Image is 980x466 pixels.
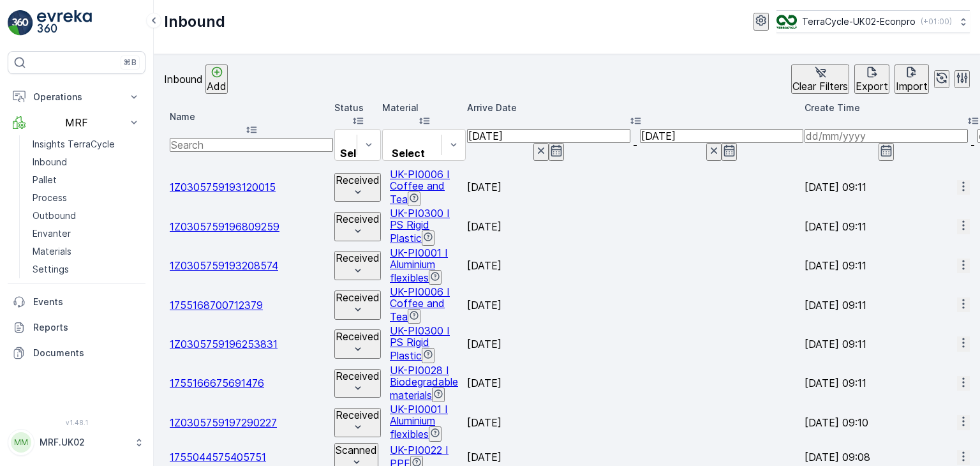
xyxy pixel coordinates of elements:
[776,10,970,33] button: TerraCycle-UK02-Econpro(+01:00)
[8,84,145,110] button: Operations
[334,173,381,202] button: Received
[8,340,145,366] a: Documents
[33,347,140,359] p: Documents
[164,11,225,32] p: Inbound
[8,289,145,315] a: Events
[33,263,69,276] p: Settings
[856,80,888,92] p: Export
[467,365,803,402] td: [DATE]
[33,209,76,222] p: Outbound
[336,252,380,264] p: Received
[33,156,67,169] p: Inbound
[776,15,797,29] img: terracycle_logo_wKaHoWT.png
[33,296,140,308] p: Events
[33,321,140,334] p: Reports
[921,17,952,27] p: ( +01:00 )
[8,10,33,36] img: logo
[467,403,803,441] td: [DATE]
[334,329,381,359] button: Received
[390,403,448,440] a: UK-PI0001 I Aluminium flexibles
[11,432,31,453] div: MM
[8,315,145,340] a: Reports
[791,64,849,94] button: Clear Filters
[170,110,333,123] p: Name
[895,64,929,94] button: Import
[336,370,380,382] p: Received
[805,129,968,143] input: dd/mm/yyyy
[170,377,264,389] a: 1755166675691476
[33,117,120,128] p: MRF
[27,260,145,278] a: Settings
[334,101,381,114] p: Status
[467,129,630,143] input: dd/mm/yyyy
[33,91,120,103] p: Operations
[334,369,381,398] button: Received
[170,451,266,463] a: 1755044575405751
[33,227,71,240] p: Envanter
[334,251,381,280] button: Received
[27,153,145,171] a: Inbound
[336,331,380,342] p: Received
[334,212,381,241] button: Received
[467,207,803,245] td: [DATE]
[334,290,381,320] button: Received
[40,436,128,449] p: MRF.UK02
[640,129,803,143] input: dd/mm/yyyy
[467,325,803,363] td: [DATE]
[467,286,803,324] td: [DATE]
[170,416,277,429] a: 1Z0305759197290227
[27,243,145,260] a: Materials
[854,64,889,94] button: Export
[802,15,916,28] p: TerraCycle-UK02-Econpro
[124,57,137,68] p: ⌘B
[33,138,115,151] p: Insights TerraCycle
[390,364,458,402] a: UK-PI0028 I Biodegradable materials
[170,299,263,312] a: 1755168700712379
[170,220,279,233] a: 1Z0305759196809259
[33,174,57,186] p: Pallet
[336,409,380,421] p: Received
[205,64,228,94] button: Add
[27,135,145,153] a: Insights TerraCycle
[27,225,145,243] a: Envanter
[970,139,975,151] p: -
[390,285,450,323] a: UK-PI0006 I Coffee and Tea
[896,80,928,92] p: Import
[382,101,466,114] p: Material
[340,147,373,159] p: Select
[207,80,226,92] p: Add
[170,181,276,193] a: 1Z0305759193120015
[390,207,450,244] a: UK-PI0300 I PS Rigid Plastic
[27,207,145,225] a: Outbound
[170,259,278,272] a: 1Z0305759193208574
[467,247,803,285] td: [DATE]
[467,101,803,114] p: Arrive Date
[633,139,637,151] p: -
[467,169,803,206] td: [DATE]
[33,192,67,204] p: Process
[336,292,380,303] p: Received
[8,110,145,135] button: MRF
[390,246,448,284] a: UK-PI0001 I Aluminium flexibles
[33,245,71,258] p: Materials
[390,324,450,362] a: UK-PI0300 I PS Rigid Plastic
[336,444,377,456] p: Scanned
[27,189,145,207] a: Process
[170,338,278,350] a: 1Z0305759196253831
[334,408,381,437] button: Received
[8,429,145,456] button: MMMRF.UK02
[164,73,203,85] p: Inbound
[390,168,450,206] a: UK-PI0006 I Coffee and Tea
[336,174,380,186] p: Received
